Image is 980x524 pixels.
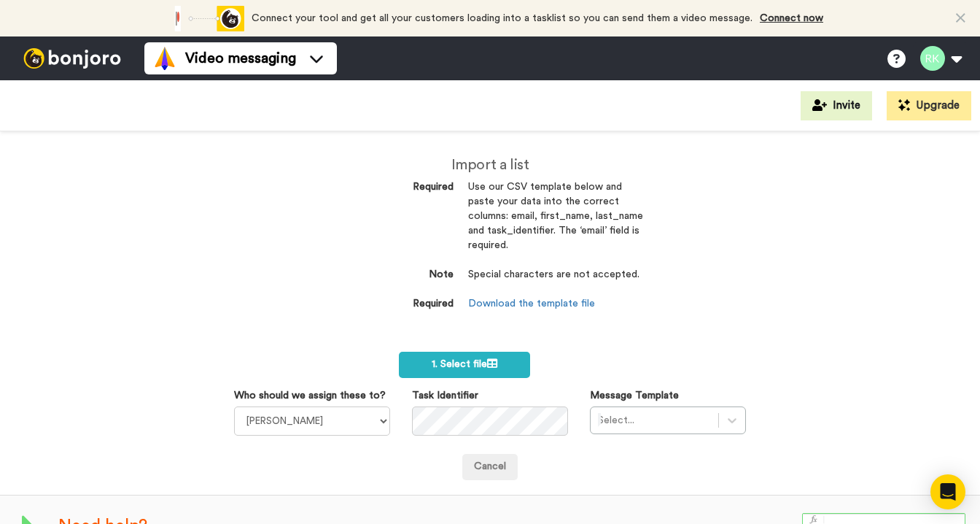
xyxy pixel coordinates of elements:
button: Invite [801,91,872,120]
label: Message Template [590,388,679,403]
button: Upgrade [887,91,971,120]
a: Download the template file [468,298,595,309]
label: Who should we assign these to? [234,388,386,403]
span: 1. Select file [432,359,497,369]
label: Task Identifier [412,388,478,403]
div: Open Intercom Messenger [930,474,965,509]
img: bj-logo-header-white.svg [17,48,127,69]
dd: Use our CSV template below and paste your data into the correct columns: email, first_name, last_... [468,180,643,268]
a: Connect now [760,13,823,23]
span: Connect your tool and get all your customers loading into a tasklist so you can send them a video... [252,13,752,23]
dt: Required [337,180,454,195]
a: Cancel [462,454,518,480]
span: Video messaging [185,48,296,69]
dt: Required [337,297,454,312]
img: vm-color.svg [153,47,176,70]
dt: Note [337,268,454,282]
dd: Special characters are not accepted. [468,268,643,297]
div: animation [164,6,244,31]
h2: Import a list [337,157,643,173]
